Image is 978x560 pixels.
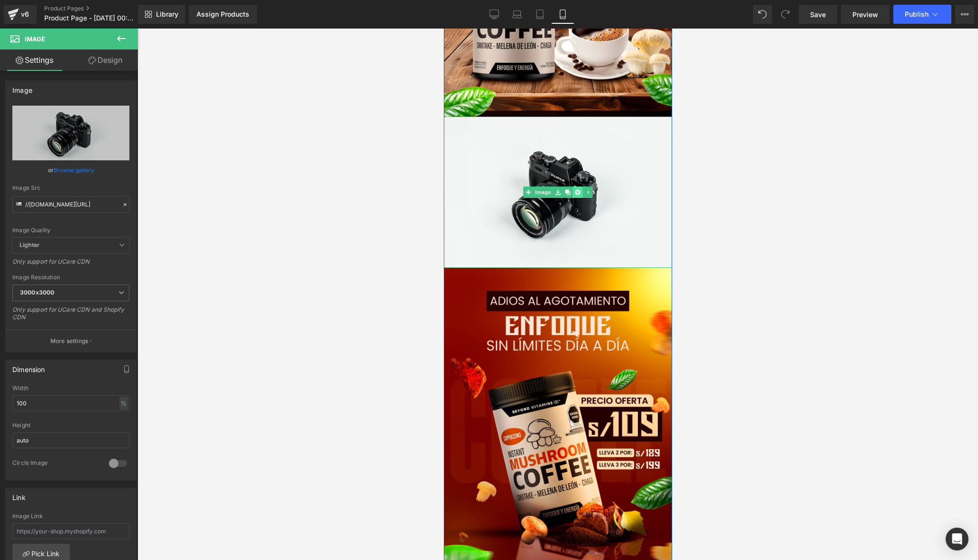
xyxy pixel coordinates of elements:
[12,385,129,392] div: Width
[551,5,574,24] a: Mobile
[12,360,45,373] div: Dimension
[44,14,136,22] span: Product Page - [DATE] 00:32:18
[12,395,129,411] input: auto
[44,5,154,12] a: Product Pages
[6,330,136,352] button: More settings
[4,5,37,24] a: v6
[156,10,178,19] span: Library
[71,49,140,71] a: Design
[196,10,249,18] div: Assign Products
[810,10,826,20] span: Save
[20,241,39,248] b: Lighter
[20,289,54,296] b: 3000x3000
[955,5,974,24] button: More
[753,5,772,24] button: Undo
[12,513,129,520] div: Image Link
[138,5,185,24] a: New Library
[852,10,878,20] span: Preview
[12,523,129,539] input: https://your-shop.myshopify.com
[12,422,129,429] div: Height
[12,274,129,281] div: Image Resolution
[528,5,551,24] a: Tablet
[25,35,45,43] span: Image
[89,158,109,169] span: Image
[946,528,968,550] div: Open Intercom Messenger
[12,227,129,234] div: Image Quality
[12,165,129,175] div: or
[119,397,128,410] div: %
[12,432,129,448] input: auto
[483,5,506,24] a: Desktop
[119,158,129,169] a: Clone Element
[109,158,119,169] a: Save element
[893,5,951,24] button: Publish
[129,158,139,169] a: Delete Element
[12,81,32,94] div: Image
[50,337,88,345] p: More settings
[905,10,929,18] span: Publish
[12,488,26,501] div: Link
[12,185,129,191] div: Image Src
[841,5,890,24] a: Preview
[12,306,129,327] div: Only support for UCare CDN and Shopify CDN
[12,258,129,272] div: Only support for UCare CDN
[54,162,94,178] a: Browse gallery
[776,5,795,24] button: Redo
[139,158,149,169] a: Expand / Collapse
[19,8,31,20] div: v6
[506,5,528,24] a: Laptop
[12,459,99,469] div: Circle Image
[12,196,129,213] input: Link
